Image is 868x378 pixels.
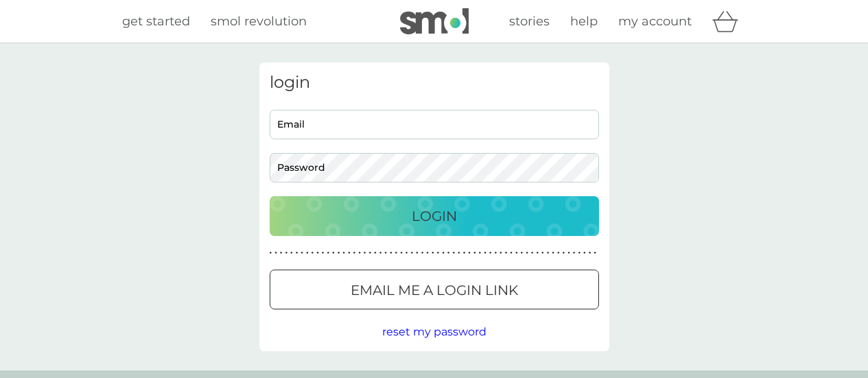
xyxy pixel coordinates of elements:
[301,250,303,257] p: ●
[479,250,482,257] p: ●
[570,14,598,29] span: help
[484,250,486,257] p: ●
[338,250,340,257] p: ●
[296,250,298,257] p: ●
[290,250,293,257] p: ●
[400,250,403,257] p: ●
[570,12,598,32] a: help
[122,14,190,29] span: get started
[270,73,599,93] h3: login
[563,250,565,257] p: ●
[557,250,560,257] p: ●
[509,12,550,32] a: stories
[384,250,387,257] p: ●
[442,250,445,257] p: ●
[348,250,351,257] p: ●
[416,250,419,257] p: ●
[578,250,580,257] p: ●
[322,250,325,257] p: ●
[406,250,408,257] p: ●
[510,250,513,257] p: ●
[547,250,550,257] p: ●
[390,250,392,257] p: ●
[332,250,335,257] p: ●
[400,8,469,34] img: smol
[618,14,692,29] span: my account
[500,250,502,257] p: ●
[421,250,424,257] p: ●
[211,12,307,32] a: smol revolution
[285,250,288,257] p: ●
[306,250,309,257] p: ●
[382,325,486,338] span: reset my password
[573,250,576,257] p: ●
[526,250,528,257] p: ●
[531,250,534,257] p: ●
[505,250,508,257] p: ●
[618,12,692,32] a: my account
[211,14,307,29] span: smol revolution
[589,250,591,257] p: ●
[536,250,539,257] p: ●
[712,8,747,35] div: basket
[122,12,190,32] a: get started
[541,250,544,257] p: ●
[489,250,492,257] p: ●
[353,250,356,257] p: ●
[280,250,283,257] p: ●
[473,250,476,257] p: ●
[494,250,497,257] p: ●
[412,205,457,227] p: Login
[351,279,518,301] p: Email me a login link
[463,250,466,257] p: ●
[342,250,345,257] p: ●
[509,14,550,29] span: stories
[374,250,377,257] p: ●
[521,250,524,257] p: ●
[379,250,382,257] p: ●
[594,250,596,257] p: ●
[368,250,371,257] p: ●
[274,250,277,257] p: ●
[382,323,486,341] button: reset my password
[395,250,398,257] p: ●
[410,250,413,257] p: ●
[452,250,455,257] p: ●
[270,196,599,236] button: Login
[426,250,429,257] p: ●
[270,270,599,309] button: Email me a login link
[437,250,440,257] p: ●
[468,250,471,257] p: ●
[552,250,554,257] p: ●
[327,250,329,257] p: ●
[583,250,586,257] p: ●
[515,250,518,257] p: ●
[432,250,434,257] p: ●
[567,250,570,257] p: ●
[312,250,314,257] p: ●
[458,250,460,257] p: ●
[358,250,361,257] p: ●
[364,250,366,257] p: ●
[316,250,319,257] p: ●
[270,250,272,257] p: ●
[447,250,450,257] p: ●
